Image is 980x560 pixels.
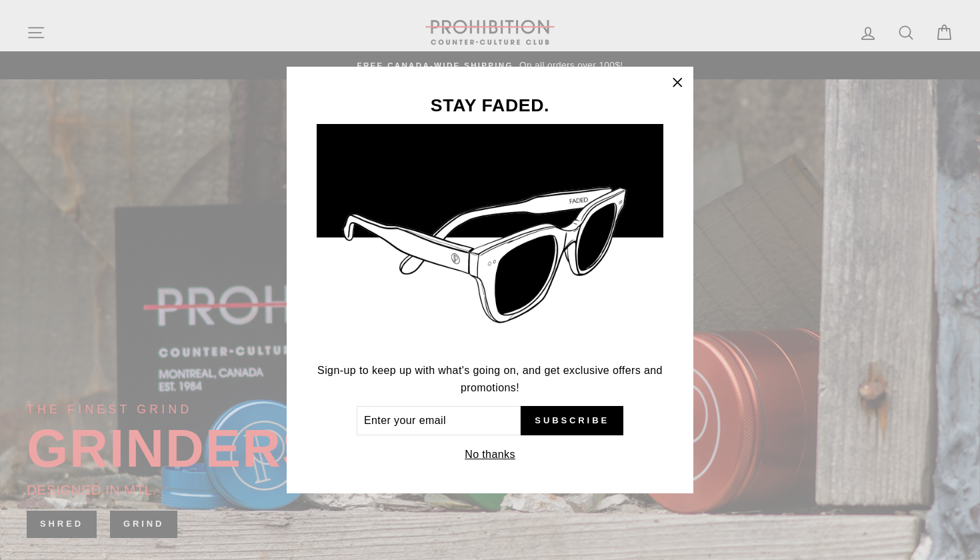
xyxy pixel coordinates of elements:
[317,362,663,396] p: Sign-up to keep up with what's going on, and get exclusive offers and promotions!
[461,445,519,464] button: No thanks
[535,415,609,427] span: Subscribe
[357,406,521,435] input: Enter your email
[521,406,623,435] button: Subscribe
[317,97,663,115] h3: STAY FADED.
